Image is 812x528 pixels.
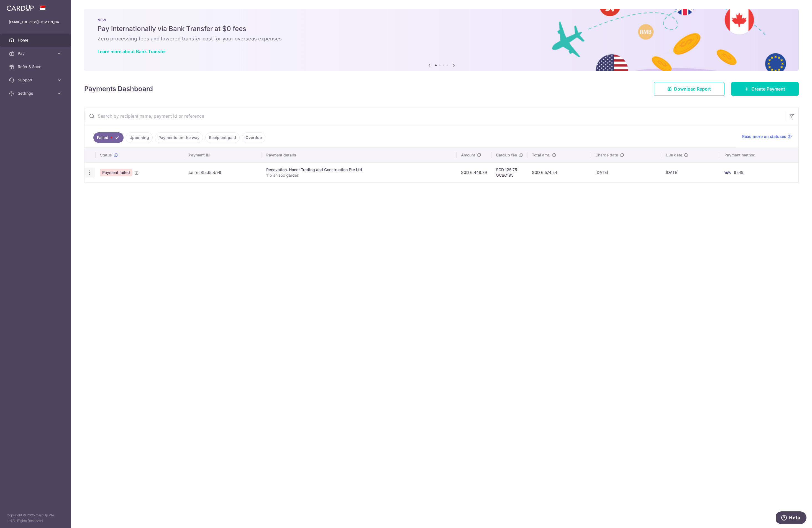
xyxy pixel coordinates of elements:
span: Due date [666,152,682,158]
td: [DATE] [591,162,661,182]
a: Upcoming [126,132,153,143]
a: Overdue [242,132,265,143]
span: Support [18,77,54,83]
span: Status [100,152,112,158]
span: Home [18,37,54,43]
th: Payment details [262,148,457,162]
td: txn_ec8fad5bb99 [184,162,262,182]
img: Bank transfer banner [84,9,799,71]
td: SGD 6,574.54 [527,162,591,182]
th: Payment ID [184,148,262,162]
td: [DATE] [661,162,720,182]
span: Payment failed [100,169,132,176]
p: 11b ah soo garden [266,172,452,178]
span: Read more on statuses [742,134,786,139]
a: Download Report [654,82,724,96]
h4: Payments Dashboard [84,84,153,94]
span: CardUp fee [496,152,517,158]
span: 9549 [734,170,744,175]
td: SGD 125.75 OCBC195 [491,162,527,182]
span: Download Report [674,86,711,92]
span: Charge date [595,152,618,158]
h6: Zero processing fees and lowered transfer cost for your overseas expenses [98,35,785,42]
h5: Pay internationally via Bank Transfer at $0 fees [98,24,785,33]
span: Settings [18,91,54,96]
td: SGD 6,448.79 [457,162,491,182]
img: CardUp [7,4,34,11]
span: Refer & Save [18,64,54,69]
span: Total amt. [532,152,550,158]
input: Search by recipient name, payment id or reference [84,107,785,125]
div: Renovation. Honor Trading and Construction Pte Ltd [266,167,452,172]
a: Payments on the way [155,132,203,143]
a: Learn more about Bank Transfer [98,49,166,54]
a: Read more on statuses [742,134,792,139]
a: Failed [93,132,124,143]
p: NEW [98,18,785,22]
span: Pay [18,51,54,56]
a: Create Payment [731,82,799,96]
span: Amount [461,152,475,158]
img: Bank Card [722,169,733,176]
th: Payment method [720,148,798,162]
iframe: Opens a widget where you can find more information [776,511,806,525]
p: [EMAIL_ADDRESS][DOMAIN_NAME] [9,19,62,25]
span: Create Payment [751,86,785,92]
a: Recipient paid [205,132,240,143]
